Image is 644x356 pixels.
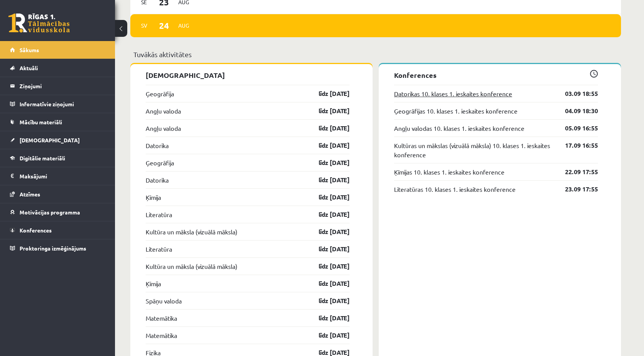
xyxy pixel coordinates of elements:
[10,131,105,149] a: [DEMOGRAPHIC_DATA]
[20,119,62,125] span: Mācību materiāli
[146,331,177,340] a: Matemātika
[305,141,350,150] a: līdz [DATE]
[305,193,350,202] a: līdz [DATE]
[394,89,512,98] a: Datorikas 10. klases 1. ieskaites konference
[305,175,350,185] a: līdz [DATE]
[146,175,169,185] a: Datorika
[305,296,350,305] a: līdz [DATE]
[10,95,105,113] a: Informatīvie ziņojumi
[146,158,174,167] a: Ģeogrāfija
[305,313,350,323] a: līdz [DATE]
[305,158,350,167] a: līdz [DATE]
[305,244,350,254] a: līdz [DATE]
[10,59,105,77] a: Aktuāli
[146,89,174,98] a: Ģeogrāfija
[146,296,182,305] a: Spāņu valoda
[146,244,172,254] a: Literatūra
[394,106,517,115] a: Ģeogrāfijas 10. klases 1. ieskaites konference
[305,331,350,340] a: līdz [DATE]
[305,262,350,271] a: līdz [DATE]
[554,167,598,176] a: 22.09 17:55
[146,227,237,236] a: Kultūra un māksla (vizuālā māksla)
[146,262,237,271] a: Kultūra un māksla (vizuālā māksla)
[146,70,350,80] p: [DEMOGRAPHIC_DATA]
[305,279,350,288] a: līdz [DATE]
[20,95,105,113] legend: Informatīvie ziņojumi
[136,20,152,31] span: Sv
[305,89,350,98] a: līdz [DATE]
[554,106,598,115] a: 04.09 18:30
[20,167,105,185] legend: Maksājumi
[394,124,524,133] a: Angļu valodas 10. klases 1. ieskaites konference
[305,210,350,219] a: līdz [DATE]
[10,167,105,185] a: Maksājumi
[10,41,105,59] a: Sākums
[394,185,516,194] a: Literatūras 10. klases 1. ieskaites konference
[10,149,105,167] a: Digitālie materiāli
[10,77,105,95] a: Ziņojumi
[394,141,554,159] a: Kultūras un mākslas (vizuālā māksla) 10. klases 1. ieskaites konference
[20,209,80,216] span: Motivācijas programma
[20,46,39,53] span: Sākums
[146,313,177,323] a: Matemātika
[146,279,161,288] a: Ķīmija
[554,141,598,150] a: 17.09 16:55
[10,239,105,257] a: Proktoringa izmēģinājums
[146,106,181,115] a: Angļu valoda
[8,13,70,33] a: Rīgas 1. Tālmācības vidusskola
[10,113,105,131] a: Mācību materiāli
[10,221,105,239] a: Konferences
[146,124,181,133] a: Angļu valoda
[152,19,176,32] span: 24
[133,49,618,59] p: Tuvākās aktivitātes
[554,89,598,98] a: 03.09 18:55
[146,141,169,150] a: Datorika
[146,210,172,219] a: Literatūra
[10,185,105,203] a: Atzīmes
[20,137,80,143] span: [DEMOGRAPHIC_DATA]
[20,227,52,234] span: Konferences
[394,167,504,176] a: Ķīmijas 10. klases 1. ieskaites konference
[305,106,350,115] a: līdz [DATE]
[146,193,161,202] a: Ķīmija
[20,77,105,95] legend: Ziņojumi
[20,245,86,252] span: Proktoringa izmēģinājums
[20,191,40,198] span: Atzīmes
[394,70,598,80] p: Konferences
[305,227,350,236] a: līdz [DATE]
[20,155,65,162] span: Digitālie materiāli
[554,185,598,194] a: 23.09 17:55
[176,20,192,31] span: Aug
[20,64,38,71] span: Aktuāli
[554,124,598,133] a: 05.09 16:55
[10,203,105,221] a: Motivācijas programma
[305,124,350,133] a: līdz [DATE]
